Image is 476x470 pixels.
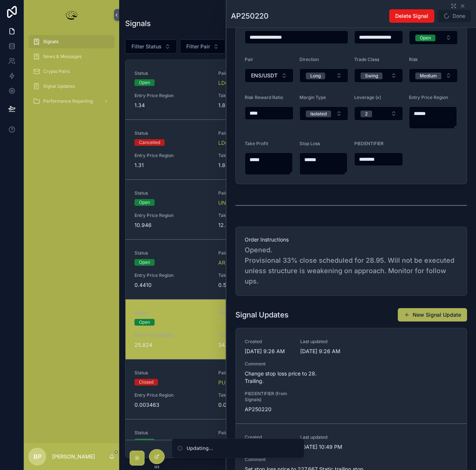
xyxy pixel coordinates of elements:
[180,39,225,54] button: Select Button
[409,68,458,83] button: Select Button
[139,199,150,206] div: Open
[299,95,326,100] span: Margin Type
[218,401,293,409] span: 0.005619
[245,391,291,403] span: PIEDENTIFIER (from Signals)
[125,18,151,29] h1: Signals
[126,299,470,359] a: StatusOpenPairENS/USDTUpdated at[DATE] 9:26 AMPIEDENTIFIERAP250220Entry Price Region25.824Take Pr...
[245,236,458,243] span: Order Instructions
[28,80,115,93] a: Signal Updates
[134,310,209,316] span: Status
[134,190,209,196] span: Status
[236,328,467,423] a: Created[DATE] 9:26 AMLast updated[DATE] 9:26 AMCommentChange stop loss price to 28. Trailing.PIED...
[218,319,245,326] a: ENS/USDT
[218,130,293,136] span: Pair
[34,452,41,461] span: BP
[299,68,348,83] button: Select Button
[300,434,347,440] span: Last updated
[218,70,293,76] span: Pair
[139,439,150,445] div: Open
[245,57,253,62] span: Pair
[245,457,458,463] span: Comment
[300,339,347,345] span: Last updated
[218,102,293,109] span: 1.86
[218,139,245,147] a: LDO/USDT
[134,370,209,376] span: Status
[300,443,347,451] span: [DATE] 10:49 PM
[389,9,434,23] button: Delete Signal
[139,379,153,386] div: Closed
[134,162,209,169] span: 1.31
[43,39,58,45] span: Signals
[43,68,70,74] span: Crypto Pairs
[235,310,289,320] h1: Signal Updates
[134,272,209,278] span: Entry Price Region
[409,57,418,62] span: Risk
[218,430,293,436] span: Pair
[126,359,470,419] a: StatusClosedPairPUMP/USDTUpdated at[DATE] 9:13 AMPIEDENTIFIERAP250219Entry Price Region0.003463Ta...
[43,98,93,104] span: Performance Reporting
[218,162,293,169] span: 1.86
[28,65,115,78] a: Crypto Pairs
[354,95,381,100] span: Leverage (x)
[354,68,403,83] button: Select Button
[134,250,209,256] span: Status
[409,95,448,100] span: Entry Price Region
[218,332,293,338] span: Take Profit
[126,239,470,299] a: StatusOpenPairARB/USDTUpdated at[DATE] 10:15 AMPIEDENTIFIERAP250225Entry Price Region0.4410Take P...
[310,111,327,117] div: Isolated
[245,141,268,146] span: Take Profit
[43,54,82,60] span: News & Messages
[300,348,347,355] span: [DATE] 9:26 AM
[126,119,470,179] a: StatusCancelledPairLDO/USDTUpdated at[DATE] 6:29 PMPIEDENTIFIERAP250228Entry Price Region1.31Take...
[365,111,368,117] div: 2
[251,72,277,79] span: ENS/USDT
[134,221,209,229] span: 10.946
[134,70,209,76] span: Status
[398,308,467,322] button: New Signal Update
[218,272,293,278] span: Take Profit
[245,245,458,287] span: Opened. Provisional 33% close scheduled for 28.95. Will not be executed unless structure is weake...
[218,250,293,256] span: Pair
[218,212,293,218] span: Take Profit
[139,319,150,326] div: Open
[245,339,291,345] span: Created
[134,332,209,338] span: Entry Price Region
[125,39,177,54] button: Select Button
[134,401,209,409] span: 0.003463
[354,141,384,146] span: PIEDENTIFIER
[218,310,293,316] span: Pair
[218,190,293,196] span: Pair
[299,57,319,62] span: Direction
[245,361,458,367] span: Comment
[420,73,437,79] div: Medium
[218,259,245,266] a: ARB/USDT
[134,212,209,218] span: Entry Price Region
[134,102,209,109] span: 1.34
[299,141,320,146] span: Stop Loss
[218,221,293,229] span: 12.64
[28,95,115,108] a: Performance Reporting
[134,153,209,159] span: Entry Price Region
[64,9,79,21] img: App logo
[218,379,250,386] a: PUMP/USDT
[409,31,458,45] button: Select Button
[134,392,209,398] span: Entry Price Region
[354,106,403,121] button: Select Button
[139,79,150,86] div: Open
[131,43,162,50] span: Filter Status
[218,392,293,398] span: Take Profit
[28,35,115,48] a: Signals
[134,341,209,349] span: 25.824
[218,79,245,87] span: LDO/USDT
[139,139,160,146] div: Cancelled
[218,281,293,289] span: 0.577
[134,430,209,436] span: Status
[218,199,244,207] a: UNI/USDT
[354,57,379,62] span: Trade Class
[218,370,293,376] span: Pair
[245,406,291,413] span: AP250220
